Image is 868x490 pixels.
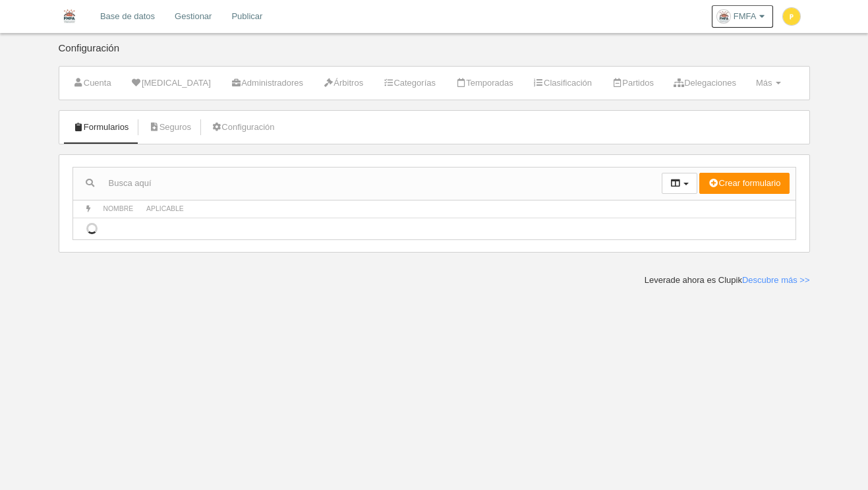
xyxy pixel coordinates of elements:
img: OaSyhHG2e8IO.30x30.jpg [717,10,730,23]
a: Formularios [66,117,136,137]
a: Cuenta [66,73,119,93]
a: Configuración [204,117,281,137]
a: Descubre más >> [742,275,810,285]
input: Busca aquí [73,173,662,193]
img: c2l6ZT0zMHgzMCZmcz05JnRleHQ9UCZiZz1mZGQ4MzU%3D.png [783,8,800,25]
a: Categorías [376,73,443,93]
span: FMFA [734,10,757,23]
button: Crear formulario [699,173,789,194]
a: Árbitros [316,73,370,93]
a: Seguros [141,117,198,137]
a: Delegaciones [666,73,743,93]
a: Temporadas [448,73,521,93]
a: Administradores [223,73,310,93]
a: Partidos [604,73,661,93]
span: Aplicable [146,205,184,212]
img: FMFA [59,8,80,24]
span: Nombre [103,205,134,212]
a: FMFA [712,5,773,28]
div: Configuración [59,43,810,66]
span: Más [756,78,772,88]
a: [MEDICAL_DATA] [124,73,218,93]
a: Más [749,73,788,93]
a: Clasificación [526,73,599,93]
div: Leverade ahora es Clupik [645,274,810,286]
